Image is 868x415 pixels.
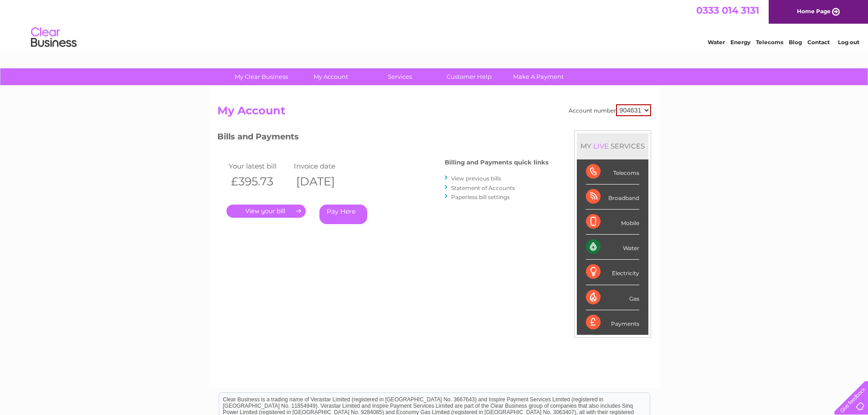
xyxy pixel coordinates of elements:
[586,235,639,260] div: Water
[31,24,77,51] img: logo.png
[586,159,639,184] div: Telecoms
[219,5,650,44] div: Clear Business is a trading name of Verastar Limited (registered in [GEOGRAPHIC_DATA] No. 3667643...
[224,68,299,85] a: My Clear Business
[226,160,292,172] td: Your latest bill
[501,68,576,85] a: Make A Payment
[586,310,639,335] div: Payments
[577,133,648,159] div: MY SERVICES
[696,5,759,16] a: 0333 014 3131
[217,130,549,146] h3: Bills and Payments
[451,184,515,191] a: Statement of Accounts
[838,39,859,46] a: Log out
[586,260,639,285] div: Electricity
[292,160,357,172] td: Invoice date
[319,205,367,224] a: Pay Here
[586,285,639,310] div: Gas
[292,172,357,191] th: [DATE]
[807,39,830,46] a: Contact
[708,39,725,46] a: Water
[586,210,639,235] div: Mobile
[451,194,510,200] a: Paperless bill settings
[362,68,437,85] a: Services
[586,184,639,210] div: Broadband
[789,39,802,46] a: Blog
[445,159,549,166] h4: Billing and Payments quick links
[756,39,783,46] a: Telecoms
[431,68,507,85] a: Customer Help
[293,68,368,85] a: My Account
[591,142,611,150] div: LIVE
[730,39,750,46] a: Energy
[226,205,306,218] a: .
[217,104,651,122] h2: My Account
[226,172,292,191] th: £395.73
[569,104,651,116] div: Account number
[451,175,501,182] a: View previous bills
